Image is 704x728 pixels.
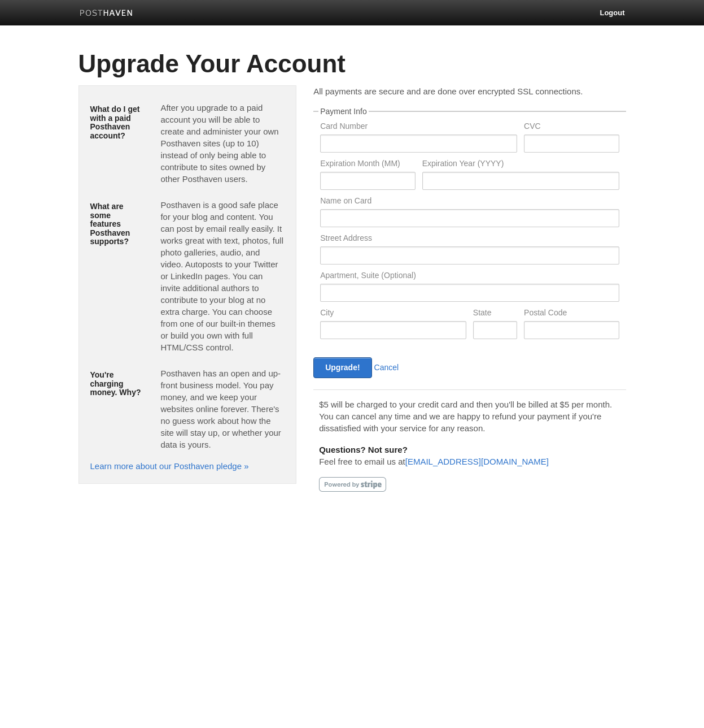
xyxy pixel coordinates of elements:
[524,122,619,133] label: CVC
[319,445,408,454] b: Questions? Not sure?
[320,197,619,207] label: Name on Card
[90,371,144,397] h5: You're charging money. Why?
[90,105,144,140] h5: What do I get with a paid Posthaven account?
[473,309,517,319] label: State
[80,10,133,18] img: Posthaven-bar
[320,122,517,133] label: Card Number
[524,309,619,319] label: Postal Code
[90,202,144,246] h5: What are some features Posthaven supports?
[422,159,619,170] label: Expiration Year (YYYY)
[374,363,399,372] a: Cancel
[160,367,285,450] p: Posthaven has an open and up-front business model. You pay money, and we keep your websites onlin...
[320,234,619,245] label: Street Address
[319,398,620,434] p: $5 will be charged to your credit card and then you'll be billed at $5 per month. You can cancel ...
[320,309,466,319] label: City
[313,357,371,378] input: Upgrade!
[320,159,415,170] label: Expiration Month (MM)
[320,271,619,282] label: Apartment, Suite (Optional)
[160,199,285,353] p: Posthaven is a good safe place for your blog and content. You can post by email really easily. It...
[318,107,369,115] legend: Payment Info
[405,457,549,466] a: [EMAIL_ADDRESS][DOMAIN_NAME]
[319,444,620,467] p: Feel free to email us at
[90,461,249,471] a: Learn more about our Posthaven pledge »
[78,50,626,77] h1: Upgrade Your Account
[313,85,626,97] p: All payments are secure and are done over encrypted SSL connections.
[160,102,285,185] p: After you upgrade to a paid account you will be able to create and administer your own Posthaven ...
